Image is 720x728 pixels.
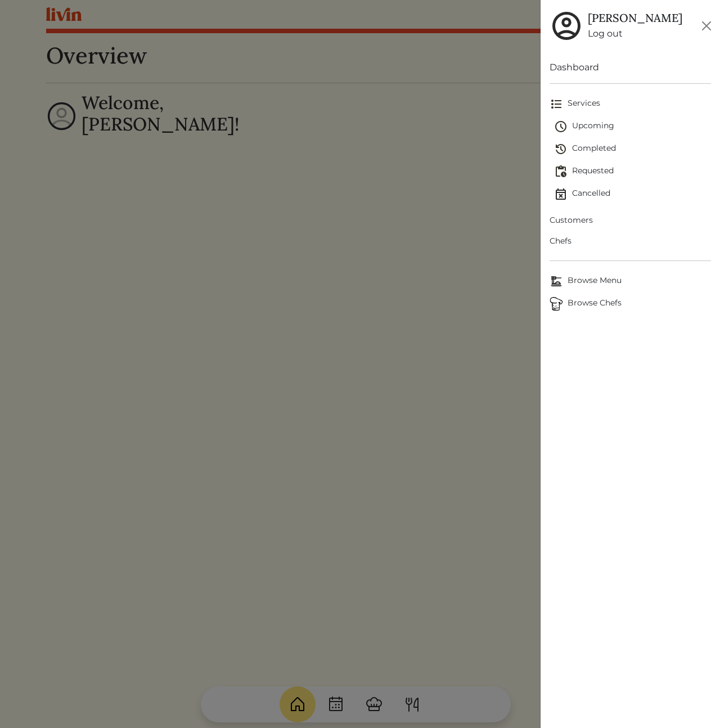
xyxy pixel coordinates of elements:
a: Cancelled [554,183,711,205]
a: ChefsBrowse Chefs [550,293,711,315]
img: user_account-e6e16d2ec92f44fc35f99ef0dc9cddf60790bfa021a6ecb1c896eb5d2907b31c.svg [550,9,583,43]
button: Close [697,17,715,35]
a: Dashboard [550,61,711,74]
span: Chefs [550,235,711,247]
h5: [PERSON_NAME] [588,11,682,25]
a: Requested [554,160,711,183]
a: Completed [554,138,711,160]
a: Browse MenuBrowse Menu [550,270,711,293]
img: Browse Chefs [550,297,563,311]
img: history-2b446bceb7e0f53b931186bf4c1776ac458fe31ad3b688388ec82af02103cd45.svg [554,142,568,156]
a: Log out [588,27,682,41]
span: Cancelled [554,187,711,201]
a: Customers [550,210,711,231]
img: pending_actions-fd19ce2ea80609cc4d7bbea353f93e2f363e46d0f816104e4e0650fdd7f915cf.svg [554,165,568,178]
span: Customers [550,214,711,226]
a: Services [550,93,711,115]
img: Browse Menu [550,275,563,288]
span: Browse Menu [550,275,711,288]
img: format_list_bulleted-ebc7f0161ee23162107b508e562e81cd567eeab2455044221954b09d19068e74.svg [550,97,563,111]
span: Browse Chefs [550,297,711,311]
span: Services [550,97,711,111]
a: Chefs [550,231,711,251]
span: Completed [554,142,711,156]
span: Requested [554,165,711,178]
img: event_cancelled-67e280bd0a9e072c26133efab016668ee6d7272ad66fa3c7eb58af48b074a3a4.svg [554,187,568,201]
a: Upcoming [554,115,711,138]
span: Upcoming [554,120,711,133]
img: schedule-fa401ccd6b27cf58db24c3bb5584b27dcd8bd24ae666a918e1c6b4ae8c451a22.svg [554,120,568,133]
